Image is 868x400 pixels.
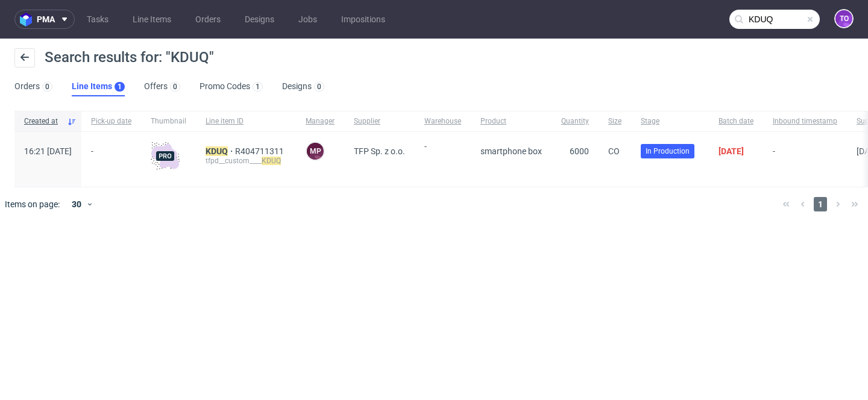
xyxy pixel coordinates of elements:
[5,198,60,210] span: Items on page:
[424,142,461,172] span: -
[206,156,286,166] div: tfpd__custom____
[307,143,324,160] figcaption: MP
[20,13,37,27] img: logo
[480,146,542,156] span: smartphone box
[641,116,699,127] span: Stage
[200,77,263,96] a: Promo Codes1
[334,10,392,29] a: Impositions
[235,146,286,156] a: R404711311
[125,10,178,29] a: Line Items
[719,146,744,156] span: [DATE]
[256,83,260,91] div: 1
[237,10,281,29] a: Designs
[262,157,281,165] mark: KDUQ
[561,116,589,127] span: Quantity
[72,77,125,96] a: Line Items1
[354,116,405,127] span: Supplier
[151,142,180,170] img: pro-icon.017ec5509f39f3e742e3.png
[24,116,62,127] span: Created at
[306,116,335,127] span: Manager
[151,116,186,127] span: Thumbnail
[37,15,55,23] span: pma
[206,146,235,156] a: KDUQ
[646,146,690,157] span: In Production
[354,146,405,156] span: TFP Sp. z o.o.
[64,196,86,213] div: 30
[282,77,324,96] a: Designs0
[80,10,116,29] a: Tasks
[188,10,228,29] a: Orders
[45,49,214,66] span: Search results for: "KDUQ"
[45,83,49,91] div: 0
[317,83,321,91] div: 0
[719,116,753,127] span: Batch date
[14,77,52,96] a: Orders0
[773,116,837,127] span: Inbound timestamp
[206,116,286,127] span: Line item ID
[570,146,589,156] span: 6000
[814,197,827,211] span: 1
[480,116,542,127] span: Product
[608,116,621,127] span: Size
[91,116,131,127] span: Pick-up date
[91,146,131,172] span: -
[173,83,177,91] div: 0
[773,146,837,172] span: -
[291,10,324,29] a: Jobs
[24,146,72,156] span: 16:21 [DATE]
[608,146,620,156] span: CO
[118,83,122,91] div: 1
[424,116,461,127] span: Warehouse
[206,146,228,156] mark: KDUQ
[144,77,180,96] a: Offers0
[14,10,75,29] button: pma
[835,10,852,27] figcaption: to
